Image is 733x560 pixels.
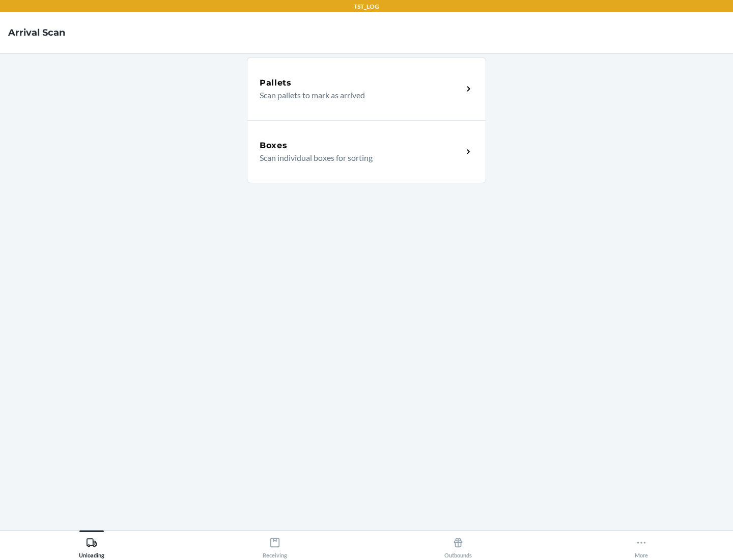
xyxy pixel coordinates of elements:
div: Unloading [79,533,104,558]
h4: Arrival Scan [8,26,65,39]
p: Scan individual boxes for sorting [260,152,455,164]
h5: Boxes [260,139,288,152]
div: Receiving [263,533,287,558]
p: TST_LOG [354,2,379,11]
div: Outbounds [444,533,472,558]
h5: Pallets [260,77,292,89]
div: More [635,533,648,558]
button: More [550,530,733,558]
button: Outbounds [366,530,550,558]
a: BoxesScan individual boxes for sorting [247,120,486,183]
a: PalletsScan pallets to mark as arrived [247,57,486,120]
button: Receiving [183,530,366,558]
p: Scan pallets to mark as arrived [260,89,455,101]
